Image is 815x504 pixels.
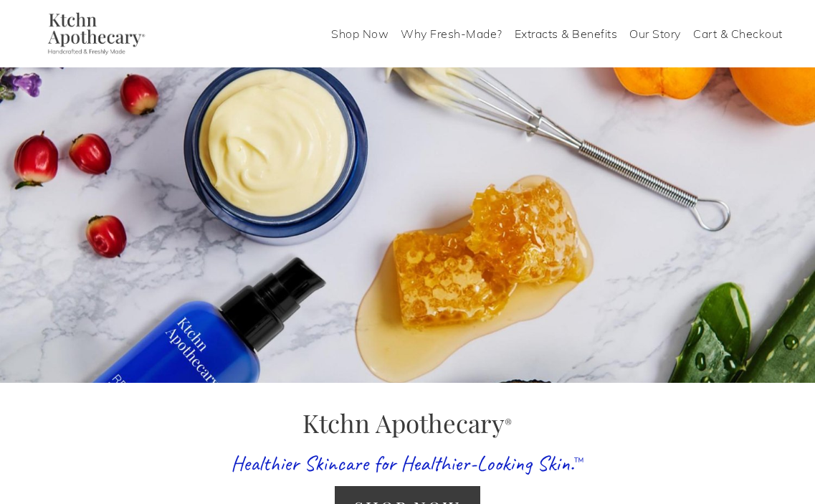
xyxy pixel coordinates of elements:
[32,12,155,55] img: Ktchn Apothecary
[505,416,512,430] sup: ®
[231,450,574,477] span: Healthier Skincare for Healthier-Looking Skin.
[629,22,681,45] a: Our Story
[693,22,783,45] a: Cart & Checkout
[401,22,502,45] a: Why Fresh-Made?
[515,22,618,45] a: Extracts & Benefits
[574,454,584,468] sup: ™
[302,406,512,439] span: Ktchn Apothecary
[331,22,389,45] a: Shop Now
